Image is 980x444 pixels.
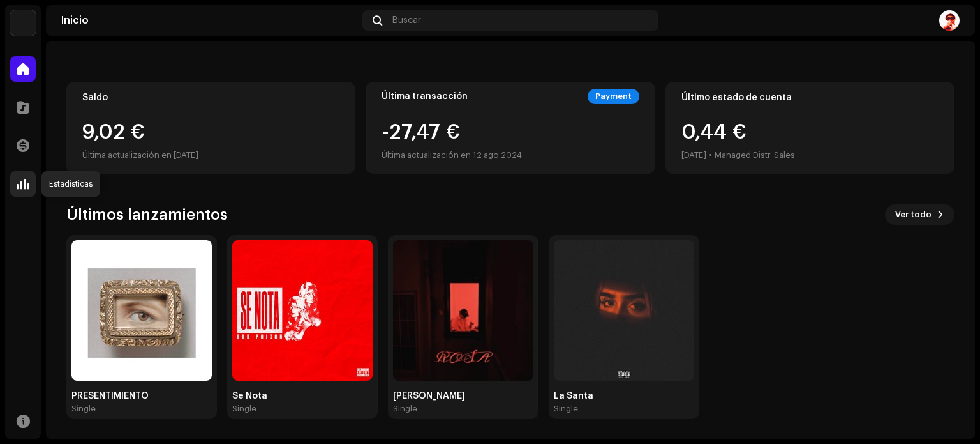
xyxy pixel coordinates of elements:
div: Última transacción [382,91,468,102]
div: [PERSON_NAME] [393,391,533,401]
re-o-card-value: Saldo [66,82,355,174]
img: 13e651b5-bf9b-4bb0-ab92-4e712922447b [71,240,212,381]
span: Buscar [392,15,421,26]
div: La Santa [554,391,694,401]
div: Última actualización en [DATE] [82,148,339,163]
div: Managed Distr. Sales [715,148,795,163]
span: Ver todo [895,202,932,227]
div: Último estado de cuenta [681,93,939,103]
img: 952b318d-9de5-494b-9bf0-74018c17dd54 [554,240,694,381]
div: Inicio [61,15,357,26]
div: [DATE] [681,148,706,163]
img: 42474534-c9e7-45c2-a84d-4c22c3470be8 [393,240,533,381]
div: Se Nota [232,391,373,401]
img: 1aef22f3-f7db-42d8-bc7a-e6af8d788c03 [939,10,960,31]
div: Payment [588,89,639,104]
div: Single [393,404,417,414]
re-o-card-value: Último estado de cuenta [665,82,954,174]
div: PRESENTIMIENTO [71,391,212,401]
img: 5a5ee847-3076-40d7-b0d9-a74a953a15ea [232,240,373,381]
img: 297a105e-aa6c-4183-9ff4-27133c00f2e2 [10,10,36,36]
div: Saldo [82,93,339,103]
div: Última actualización en 12 ago 2024 [382,148,522,163]
h3: Últimos lanzamientos [66,204,228,225]
button: Ver todo [885,204,954,225]
div: Single [554,404,578,414]
div: • [709,148,712,163]
div: Single [232,404,256,414]
div: Single [71,404,96,414]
